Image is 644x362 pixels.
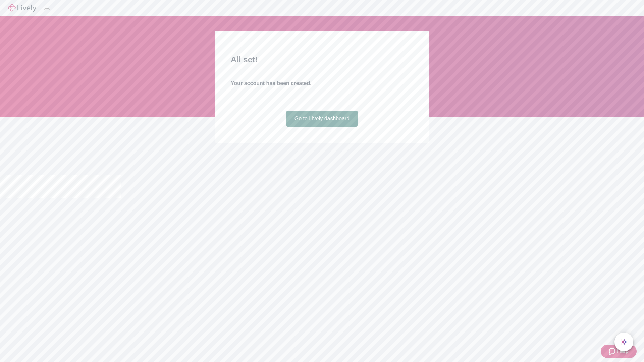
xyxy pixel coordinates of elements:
[286,111,358,127] a: Go to Lively dashboard
[617,347,629,355] span: Help
[614,333,633,351] button: chat
[231,79,413,87] h4: Your account has been created.
[231,54,413,66] h2: All set!
[621,339,627,345] svg: Lively AI Assistant
[8,4,36,12] img: Lively
[601,345,637,358] button: Zendesk support iconHelp
[44,8,50,10] button: Log out
[609,347,617,355] svg: Zendesk support icon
